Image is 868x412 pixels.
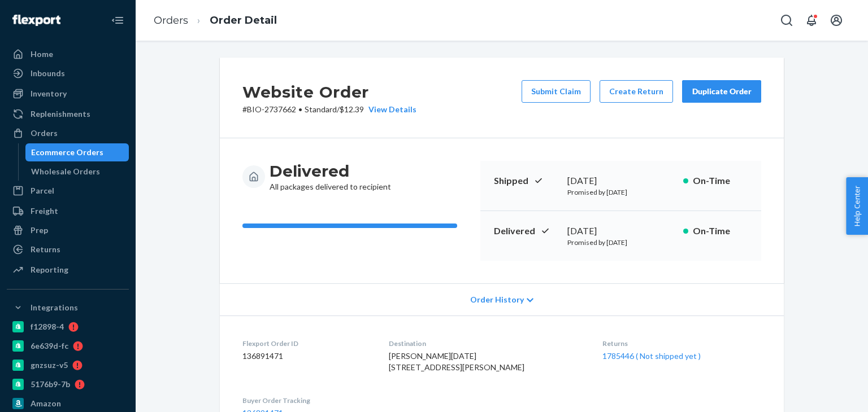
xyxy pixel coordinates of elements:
[693,225,748,238] p: On-Time
[494,174,558,187] p: Shipped
[567,238,674,247] p: Promised by [DATE]
[31,166,100,177] div: Wholesale Orders
[7,375,129,393] a: 5176b9-7b
[7,299,129,317] button: Integrations
[682,80,761,103] button: Duplicate Order
[600,80,673,103] button: Create Return
[7,64,129,82] a: Inbounds
[693,174,748,187] p: On-Time
[242,339,371,348] dt: Flexport Order ID
[567,187,674,197] p: Promised by [DATE]
[242,80,416,104] h2: Website Order
[7,45,129,63] a: Home
[7,240,129,258] a: Returns
[692,86,752,97] div: Duplicate Order
[31,225,48,236] div: Prep
[31,205,58,217] div: Freight
[31,244,60,255] div: Returns
[7,356,129,374] a: gnzsuz-v5
[31,68,65,79] div: Inbounds
[31,340,68,352] div: 6e639d-fc
[494,225,558,238] p: Delivered
[389,351,524,372] span: [PERSON_NAME][DATE] [STREET_ADDRESS][PERSON_NAME]
[242,104,416,115] p: # BIO-2737662 / $12.39
[7,202,129,220] a: Freight
[242,350,371,362] dd: 136891471
[31,379,70,390] div: 5176b9-7b
[242,396,371,405] dt: Buyer Order Tracking
[25,163,129,181] a: Wholesale Orders
[25,143,129,161] a: Ecommerce Orders
[389,339,585,348] dt: Destination
[775,9,798,32] button: Open Search Box
[31,264,68,275] div: Reporting
[567,225,674,238] div: [DATE]
[7,124,129,142] a: Orders
[522,80,591,103] button: Submit Claim
[602,339,761,348] dt: Returns
[270,161,391,192] div: All packages delivered to recipient
[7,261,129,279] a: Reporting
[31,360,68,371] div: gnzsuz-v5
[470,294,524,305] span: Order History
[602,351,701,361] a: 1785446 ( Not shipped yet )
[210,14,277,27] a: Order Detail
[298,104,302,114] span: •
[7,318,129,336] a: f12898-4
[31,185,54,196] div: Parcel
[567,174,674,187] div: [DATE]
[154,14,188,27] a: Orders
[7,221,129,239] a: Prep
[31,398,61,409] div: Amazon
[12,15,60,26] img: Flexport logo
[106,9,129,32] button: Close Navigation
[31,88,67,99] div: Inventory
[825,9,848,32] button: Open account menu
[846,177,868,235] button: Help Center
[31,302,78,313] div: Integrations
[305,104,337,114] span: Standard
[7,105,129,123] a: Replenishments
[270,161,391,181] h3: Delivered
[7,182,129,200] a: Parcel
[31,321,64,332] div: f12898-4
[31,108,90,120] div: Replenishments
[800,9,823,32] button: Open notifications
[31,49,53,60] div: Home
[31,128,58,139] div: Orders
[7,337,129,355] a: 6e639d-fc
[364,104,416,115] button: View Details
[31,147,103,158] div: Ecommerce Orders
[145,4,286,37] ol: breadcrumbs
[7,85,129,103] a: Inventory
